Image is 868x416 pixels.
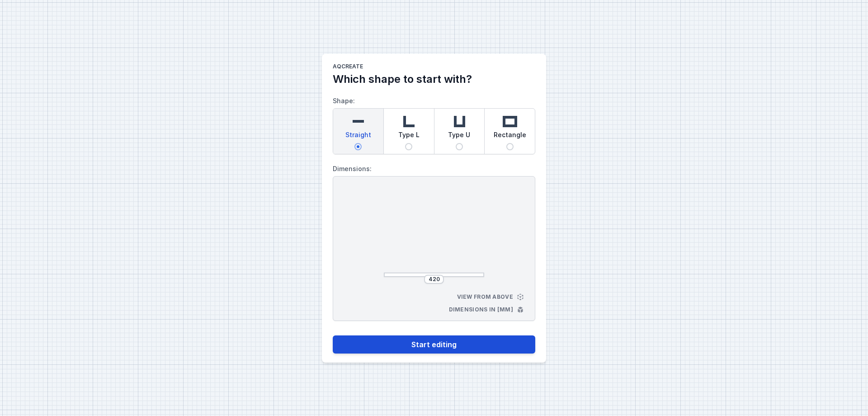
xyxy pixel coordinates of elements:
[398,130,420,143] span: Type L
[333,162,535,176] label: Dimensions:
[501,112,519,130] img: rectangle.svg
[333,94,535,154] label: Shape:
[450,112,468,130] img: u-shaped.svg
[494,130,526,143] span: Rectangle
[333,72,535,86] h2: Which shape to start with?
[333,335,535,354] button: Start editing
[405,143,412,150] input: Type L
[456,143,463,150] input: Type U
[506,143,514,150] input: Rectangle
[400,112,418,130] img: l-shaped.svg
[345,130,371,143] span: Straight
[333,63,535,72] h1: AQcreate
[427,276,441,283] input: Dimension [mm]
[354,143,362,150] input: Straight
[349,112,367,130] img: straight.svg
[448,130,470,143] span: Type U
